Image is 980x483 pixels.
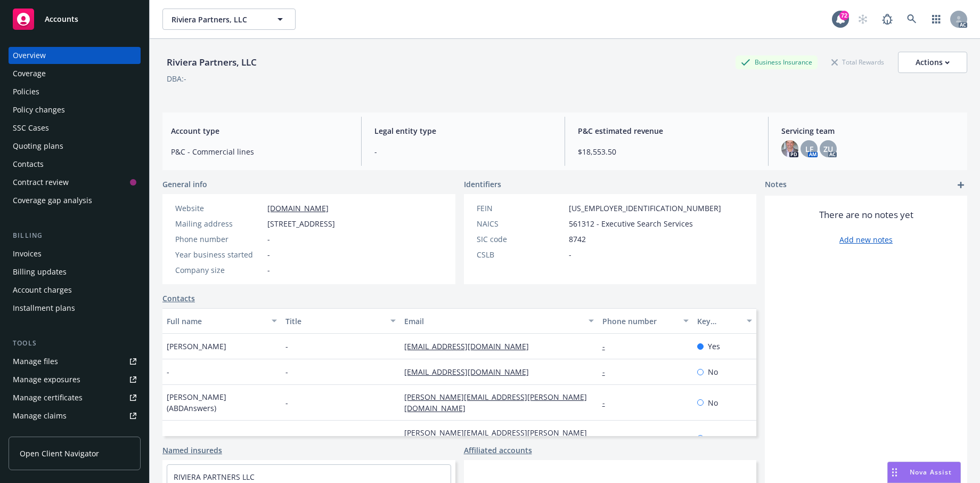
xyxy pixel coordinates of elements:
a: Contract review [9,174,141,191]
span: - [569,249,571,260]
a: Billing updates [9,263,141,280]
a: - [602,341,614,351]
a: [DOMAIN_NAME] [267,203,329,213]
div: Billing updates [13,263,67,280]
span: No [708,366,718,377]
a: Start snowing [852,9,873,30]
button: Title [281,308,400,334]
span: - [267,234,270,245]
div: Business Insurance [736,55,818,69]
span: - [267,264,270,276]
span: There are no notes yet [819,208,913,221]
button: Phone number [598,308,693,334]
div: Manage files [13,353,58,370]
div: Policy changes [13,101,65,118]
span: [PERSON_NAME] (ABDAnswers) [167,391,277,414]
span: 561312 - Executive Search Services [569,218,693,229]
span: [US_EMPLOYER_IDENTIFICATION_NUMBER] [569,203,721,214]
span: 8742 [569,234,586,245]
div: Full name [167,316,265,327]
div: CSLB [477,249,565,260]
div: Contacts [13,156,44,173]
a: - [602,433,614,444]
a: RIVIERA PARTNERS LLC [174,472,255,482]
span: LF [805,143,813,155]
a: Policies [9,83,141,100]
div: Billing [9,230,141,241]
div: Website [175,203,263,214]
a: Coverage gap analysis [9,192,141,209]
div: FEIN [477,203,565,214]
span: - [285,341,288,352]
span: Nova Assist [910,468,952,477]
a: Account charges [9,281,141,299]
a: Accounts [9,4,141,34]
div: Policies [13,83,39,100]
a: [PERSON_NAME][EMAIL_ADDRESS][PERSON_NAME][DOMAIN_NAME] [404,428,587,449]
button: Riviera Partners, LLC [162,9,296,30]
div: Key contact [697,316,740,327]
span: - [285,366,288,377]
div: Riviera Partners, LLC [162,55,261,69]
div: Manage certificates [13,389,83,406]
div: Invoices [13,245,42,262]
div: Tools [9,338,141,349]
span: - [285,433,288,444]
span: P&C - Commercial lines [171,146,348,157]
span: No [708,397,718,408]
div: Mailing address [175,218,263,229]
button: Full name [162,308,281,334]
span: Riviera Partners, LLC [171,14,264,25]
span: Open Client Navigator [20,448,99,459]
span: $18,553.50 [578,146,755,157]
span: [PERSON_NAME]) [167,433,228,444]
div: Total Rewards [826,55,889,69]
div: Title [285,316,384,327]
a: Installment plans [9,300,141,317]
a: - [602,398,614,408]
span: Yes [708,341,720,352]
a: [EMAIL_ADDRESS][DOMAIN_NAME] [404,367,537,377]
a: Policy changes [9,101,141,118]
span: [STREET_ADDRESS] [267,218,335,229]
div: 72 [839,11,849,20]
span: - [374,146,552,157]
div: Phone number [175,234,263,245]
span: No [708,433,718,444]
a: SSC Cases [9,119,141,136]
a: Manage BORs [9,425,141,442]
div: Actions [916,52,950,73]
span: Identifiers [464,179,501,190]
a: Invoices [9,245,141,262]
div: Manage exposures [13,371,80,388]
a: [PERSON_NAME][EMAIL_ADDRESS][PERSON_NAME][DOMAIN_NAME] [404,392,587,413]
a: Contacts [9,156,141,173]
div: Account charges [13,281,72,299]
a: Coverage [9,65,141,82]
a: - [602,367,614,377]
span: [PERSON_NAME] [167,341,226,352]
div: Year business started [175,249,263,260]
div: Contract review [13,174,69,191]
span: Account type [171,125,348,136]
button: Nova Assist [887,462,961,483]
a: Quoting plans [9,138,141,155]
div: Coverage [13,65,46,82]
a: Manage certificates [9,389,141,406]
div: Overview [13,47,46,64]
a: Named insureds [162,445,222,456]
span: Legal entity type [374,125,552,136]
a: Manage exposures [9,371,141,388]
div: Manage claims [13,407,67,424]
div: Drag to move [888,462,901,482]
span: Servicing team [781,125,959,136]
button: Key contact [693,308,756,334]
a: Overview [9,47,141,64]
button: Actions [898,52,967,73]
div: DBA: - [167,73,186,84]
a: Manage files [9,353,141,370]
span: General info [162,179,207,190]
span: Notes [765,179,787,191]
div: Manage BORs [13,425,63,442]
